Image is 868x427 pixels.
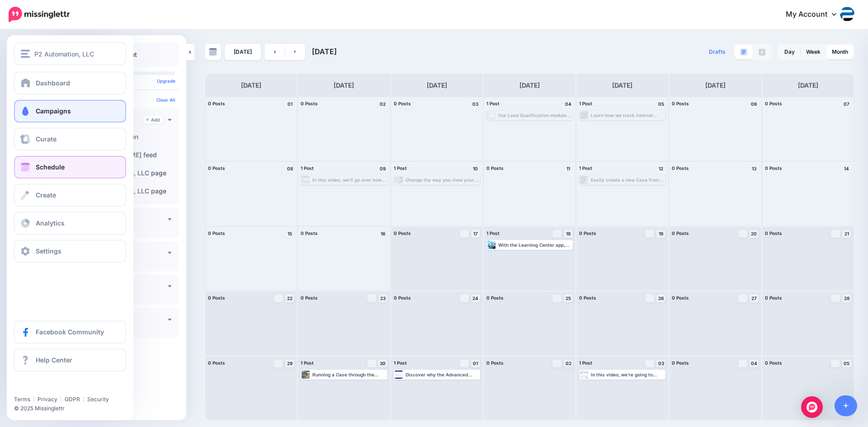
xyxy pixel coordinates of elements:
span: 0 Posts [208,165,225,171]
a: My Account [777,4,854,26]
h4: 04 [564,100,573,108]
div: Open Intercom Messenger [801,396,823,418]
span: 17 [473,231,478,236]
a: 28 [842,294,851,302]
span: 0 Posts [208,101,225,106]
button: P2 Automation, LLC [14,42,126,65]
span: 0 Posts [208,295,225,300]
h4: 07 [842,100,851,108]
span: Campaigns [36,107,71,115]
a: Add [142,116,163,124]
div: Running a Case through the Approval Process and recording each step could not be easier. Watch ho... [312,372,386,377]
span: 0 Posts [208,230,225,236]
a: 27 [750,294,759,302]
a: Terms [14,396,30,403]
span: [DATE] [312,47,337,56]
span: 1 Post [579,101,592,106]
span: 0 Posts [486,360,504,366]
a: 25 [564,294,573,302]
a: 24 [471,294,480,302]
span: Analytics [36,219,65,227]
span: 1 Post [579,360,592,366]
span: 0 Posts [765,230,782,236]
h4: 15 [285,230,294,238]
span: Facebook Community [36,328,104,336]
span: | [33,396,35,403]
h4: 13 [750,164,759,173]
span: Help Center [36,356,72,364]
span: 26 [658,296,664,300]
span: 0 Posts [579,230,596,236]
a: 23 [378,294,387,302]
a: [DATE] [225,44,261,60]
h4: 02 [378,100,387,108]
span: 23 [380,296,386,300]
span: 0 Posts [765,165,782,171]
div: In this video, we'll go over how we helped one of our clients by adding a custom search tool to i... [312,177,386,183]
span: 0 Posts [672,230,689,236]
span: 0 Posts [672,101,689,106]
a: Create [14,184,126,206]
a: 19 [656,230,665,238]
a: Upgrade [157,78,175,84]
span: 19 [659,231,663,236]
a: 20 [750,230,759,238]
h4: 01 [285,100,294,108]
a: 18 [564,230,573,238]
span: 1 Post [394,165,407,171]
a: 30 [378,359,387,367]
span: 0 Posts [301,101,318,106]
a: 03 [656,359,665,367]
a: Dashboard [14,72,126,94]
img: calendar-grey-darker.png [209,48,217,56]
span: 0 Posts [486,295,504,300]
span: Dashboard [36,79,70,87]
span: 0 Posts [394,230,411,236]
h4: 05 [656,100,665,108]
h4: [DATE] [334,80,354,91]
span: 0 Posts [765,295,782,300]
span: Settings [36,247,61,255]
span: 0 Posts [208,360,225,366]
img: paragraph-boxed.png [740,48,747,56]
a: Drafts [703,44,731,60]
a: 29 [285,359,294,367]
span: | [83,396,85,403]
a: Day [779,45,800,59]
span: Drafts [709,49,726,55]
a: Campaigns [14,100,126,122]
a: 17 [471,230,480,238]
span: 1 Post [301,165,314,171]
span: 22 [287,296,292,300]
div: Change the way you view your Accounts and Contacts with our Advanced Filters feature in Dynamics ... [406,177,479,183]
h4: 09 [378,164,387,173]
span: 05 [844,361,849,366]
span: 02 [566,361,571,366]
span: 24 [472,296,478,300]
h4: [DATE] [519,80,540,91]
a: 04 [750,359,759,367]
h4: 16 [378,230,387,238]
a: Schedule [14,156,126,178]
a: Facebook Community [14,321,126,343]
span: 30 [380,361,386,366]
span: Schedule [36,163,65,171]
span: 0 Posts [672,165,689,171]
img: Missinglettr [9,7,70,22]
img: menu.png [21,50,30,58]
span: 0 Posts [394,295,411,300]
h4: 14 [842,164,851,173]
li: © 2025 Missinglettr [14,404,132,413]
a: 21 [842,230,851,238]
a: Week [801,45,826,59]
span: 28 [844,296,849,300]
a: Clear All [156,97,175,103]
span: P2 Automation, LLC [34,49,94,59]
div: Discover why the Advanced Filters feature in Dynamics 365 can play a huge role in managing your l... [406,372,479,377]
span: 1 Post [301,360,314,366]
a: 02 [564,359,573,367]
h4: 06 [750,100,759,108]
span: 0 Posts [672,295,689,300]
a: Security [87,396,109,403]
span: 1 Post [394,360,407,366]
